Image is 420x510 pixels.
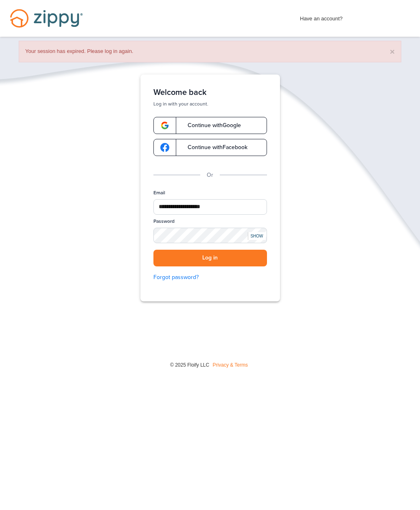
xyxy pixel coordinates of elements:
[160,121,169,130] img: google-logo
[153,199,267,215] input: Email
[179,145,247,150] span: Continue with Facebook
[179,123,241,128] span: Continue with Google
[170,362,209,368] span: © 2025 Floify LLC
[153,88,267,97] h1: Welcome back
[213,362,248,368] a: Privacy & Terms
[300,10,343,23] span: Have an account?
[153,273,267,282] a: Forgot password?
[160,143,169,152] img: google-logo
[153,189,165,196] label: Email
[207,171,213,180] p: Or
[153,218,175,225] label: Password
[153,101,267,107] p: Log in with your account.
[153,117,267,134] a: google-logoContinue withGoogle
[248,232,266,240] div: SHOW
[19,41,401,62] div: Your session has expired. Please log in again.
[153,228,267,243] input: Password
[153,250,267,266] button: Log in
[153,139,267,156] a: google-logoContinue withFacebook
[390,47,395,56] button: ×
